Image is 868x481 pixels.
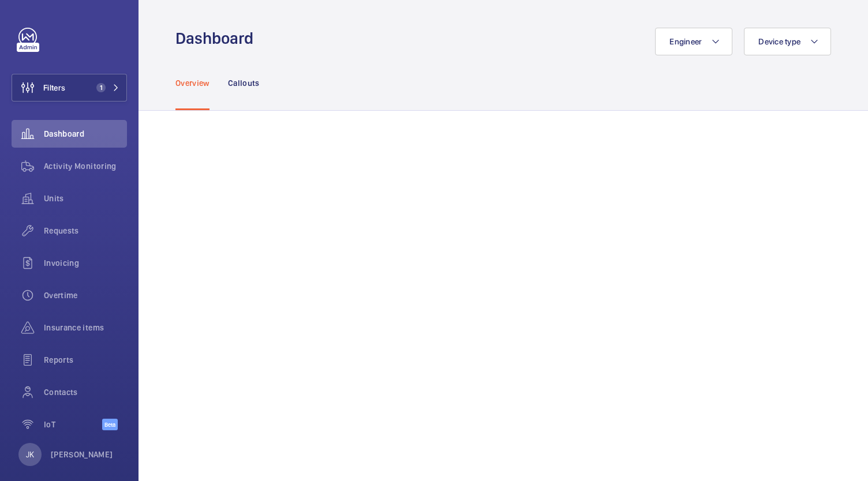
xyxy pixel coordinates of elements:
span: IoT [44,419,102,430]
button: Filters1 [12,74,127,102]
span: Contacts [44,386,127,398]
span: Reports [44,354,127,366]
span: Insurance items [44,322,127,333]
button: Device type [744,28,831,55]
p: Overview [175,77,209,89]
span: Filters [43,82,65,93]
span: Overtime [44,290,127,301]
span: Invoicing [44,257,127,269]
span: Activity Monitoring [44,160,127,172]
span: Device type [758,37,800,46]
span: 1 [96,83,106,92]
p: JK [26,449,34,460]
h1: Dashboard [175,28,260,49]
span: Beta [102,419,118,430]
p: [PERSON_NAME] [51,449,113,460]
button: Engineer [655,28,732,55]
p: Callouts [228,77,260,89]
span: Requests [44,225,127,236]
span: Dashboard [44,128,127,140]
span: Units [44,193,127,204]
span: Engineer [669,37,702,46]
